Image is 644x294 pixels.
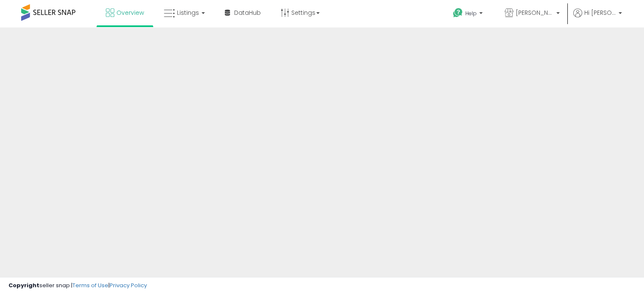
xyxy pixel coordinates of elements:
strong: Copyright [8,281,39,289]
a: Privacy Policy [110,281,147,289]
span: Listings [177,8,199,17]
div: seller snap | | [8,282,147,290]
span: [PERSON_NAME]'s deals [516,8,554,17]
span: DataHub [234,8,261,17]
i: Get Help [453,8,463,18]
span: Overview [116,8,144,17]
span: Hi [PERSON_NAME] [584,8,616,17]
a: Hi [PERSON_NAME] [573,8,622,27]
span: Help [465,10,477,17]
a: Help [446,1,491,27]
a: Terms of Use [72,281,108,289]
